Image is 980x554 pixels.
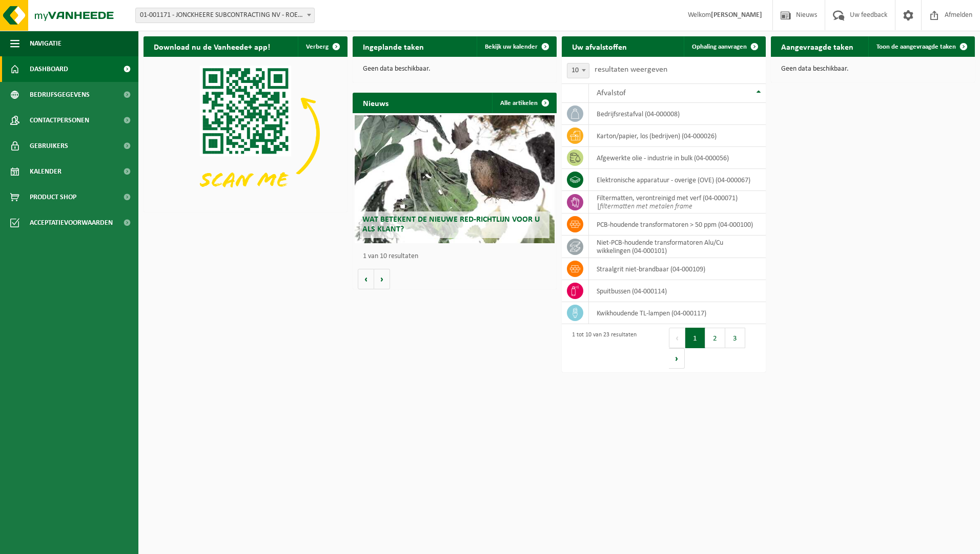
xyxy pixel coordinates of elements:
h2: Aangevraagde taken [771,36,864,56]
p: 1 van 10 resultaten [363,253,552,260]
span: Kalender [30,159,62,184]
p: Geen data beschikbaar. [363,66,546,73]
a: Toon de aangevraagde taken [868,36,974,57]
span: Navigatie [30,31,62,56]
td: niet-PCB-houdende transformatoren Alu/Cu wikkelingen (04-000101) [589,236,766,258]
button: Verberg [298,36,346,57]
td: spuitbussen (04-000114) [589,280,766,302]
span: Afvalstof [597,89,626,97]
span: 01-001171 - JONCKHEERE SUBCONTRACTING NV - ROESELARE [135,8,315,23]
h2: Uw afvalstoffen [562,36,637,56]
span: Wat betekent de nieuwe RED-richtlijn voor u als klant? [362,216,540,233]
span: Product Shop [30,184,76,210]
span: 10 [567,63,589,78]
a: Bekijk uw kalender [477,36,556,57]
td: bedrijfsrestafval (04-000008) [589,103,766,125]
span: 10 [567,63,589,78]
button: 3 [725,328,745,348]
span: Verberg [306,44,329,50]
button: Vorige [358,269,374,289]
a: Ophaling aanvragen [684,36,765,57]
i: filtermatten met metalen frame [600,203,692,210]
h2: Ingeplande taken [353,36,434,56]
label: resultaten weergeven [595,66,667,74]
td: filtermatten, verontreinigd met verf (04-000071) | [589,191,766,214]
span: Acceptatievoorwaarden [30,210,113,236]
td: karton/papier, los (bedrijven) (04-000026) [589,125,766,147]
span: Dashboard [30,56,68,82]
td: kwikhoudende TL-lampen (04-000117) [589,302,766,324]
button: 2 [705,328,725,348]
a: Alle artikelen [492,93,556,113]
span: Gebruikers [30,133,68,159]
span: Contactpersonen [30,108,89,133]
button: 1 [685,328,705,348]
span: Bekijk uw kalender [485,44,538,50]
h2: Download nu de Vanheede+ app! [144,36,280,56]
span: 01-001171 - JONCKHEERE SUBCONTRACTING NV - ROESELARE [136,8,314,23]
span: Bedrijfsgegevens [30,82,90,108]
button: Next [669,348,685,369]
td: elektronische apparatuur - overige (OVE) (04-000067) [589,169,766,191]
button: Previous [669,328,685,348]
h2: Nieuws [353,93,399,113]
iframe: chat widget [5,531,171,554]
img: Download de VHEPlus App [144,57,348,210]
span: Ophaling aanvragen [692,44,747,50]
p: Geen data beschikbaar. [781,66,965,73]
div: 1 tot 10 van 23 resultaten [567,327,637,370]
button: Volgende [374,269,390,289]
td: afgewerkte olie - industrie in bulk (04-000056) [589,147,766,169]
span: Toon de aangevraagde taken [876,44,956,50]
td: straalgrit niet-brandbaar (04-000109) [589,258,766,280]
strong: [PERSON_NAME] [711,11,762,19]
td: PCB-houdende transformatoren > 50 ppm (04-000100) [589,214,766,236]
a: Wat betekent de nieuwe RED-richtlijn voor u als klant? [355,115,555,243]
